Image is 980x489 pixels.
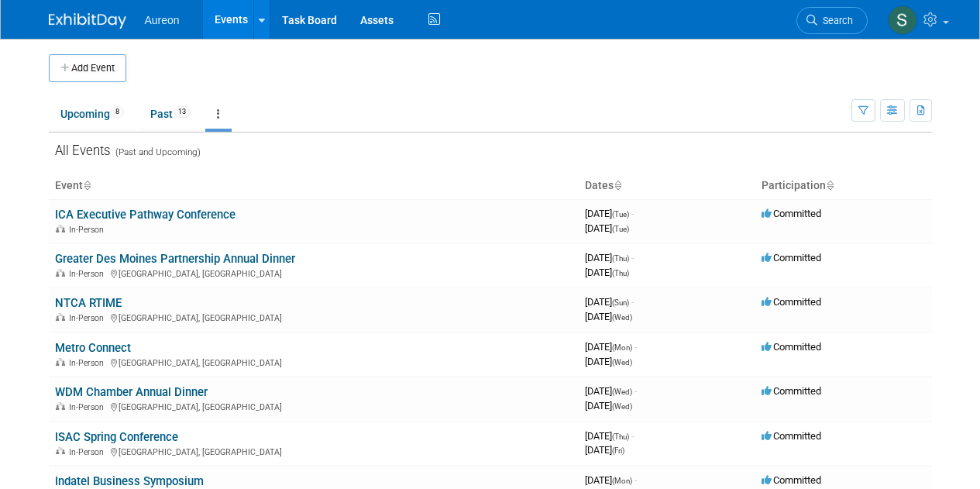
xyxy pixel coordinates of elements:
span: Committed [762,208,821,219]
span: (Tue) [612,210,629,219]
span: [DATE] [585,296,634,308]
th: Participation [755,173,932,199]
img: In-Person Event [56,447,65,455]
a: Search [796,7,868,34]
span: In-Person [69,402,108,412]
span: [DATE] [585,311,632,322]
span: - [634,385,637,397]
a: Sort by Start Date [614,179,621,191]
img: In-Person Event [56,313,65,321]
div: [GEOGRAPHIC_DATA], [GEOGRAPHIC_DATA] [55,445,573,457]
span: (Wed) [612,358,632,367]
span: [DATE] [585,444,624,456]
span: Search [817,15,853,26]
span: Committed [762,474,821,486]
th: Dates [579,173,755,199]
span: - [631,252,634,263]
span: Aureon [145,14,180,26]
span: (Past and Upcoming) [111,146,201,157]
span: (Mon) [612,477,632,485]
span: (Wed) [612,387,632,396]
span: (Thu) [612,269,629,277]
a: ICA Executive Pathway Conference [55,208,236,222]
img: Sophia Millang [888,5,917,35]
span: 13 [174,106,191,118]
span: [DATE] [585,474,637,486]
span: In-Person [69,313,108,323]
img: In-Person Event [56,402,65,410]
span: [DATE] [585,267,629,278]
img: In-Person Event [56,358,65,366]
span: Committed [762,252,821,263]
span: (Sun) [612,298,629,307]
img: In-Person Event [56,225,65,232]
div: [GEOGRAPHIC_DATA], [GEOGRAPHIC_DATA] [55,267,573,279]
a: Sort by Participation Type [826,179,834,191]
span: In-Person [69,269,108,279]
span: [DATE] [585,400,632,412]
span: In-Person [69,225,108,235]
span: - [634,474,637,486]
span: (Mon) [612,343,632,352]
span: Committed [762,341,821,353]
button: Add Event [49,54,126,82]
img: ExhibitDay [49,13,126,29]
span: Committed [762,385,821,397]
a: WDM Chamber Annual Dinner [55,385,208,399]
span: In-Person [69,358,108,368]
span: Committed [762,430,821,442]
div: [GEOGRAPHIC_DATA], [GEOGRAPHIC_DATA] [55,356,573,368]
a: Upcoming8 [49,99,136,129]
span: - [631,430,634,442]
span: (Tue) [612,225,629,233]
span: [DATE] [585,208,634,219]
span: - [631,208,634,219]
span: 8 [111,106,124,118]
div: [GEOGRAPHIC_DATA], [GEOGRAPHIC_DATA] [55,400,573,412]
span: - [634,341,637,353]
span: [DATE] [585,385,637,397]
a: ISAC Spring Conference [55,430,178,444]
div: All Events [49,133,932,164]
span: [DATE] [585,252,634,263]
a: Indatel Business Symposium [55,474,204,488]
a: Metro Connect [55,341,131,355]
span: (Fri) [612,446,624,455]
a: Greater Des Moines Partnership Annual Dinner [55,252,295,266]
span: [DATE] [585,356,632,367]
span: In-Person [69,447,108,457]
span: Committed [762,296,821,308]
span: - [631,296,634,308]
a: Past13 [139,99,202,129]
span: [DATE] [585,430,634,442]
span: [DATE] [585,341,637,353]
a: Sort by Event Name [83,179,91,191]
div: [GEOGRAPHIC_DATA], [GEOGRAPHIC_DATA] [55,311,573,323]
span: (Thu) [612,432,629,441]
th: Event [49,173,579,199]
span: (Thu) [612,254,629,263]
img: In-Person Event [56,269,65,277]
span: [DATE] [585,222,629,234]
a: NTCA RTIME [55,296,122,310]
span: (Wed) [612,402,632,411]
span: (Wed) [612,313,632,322]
